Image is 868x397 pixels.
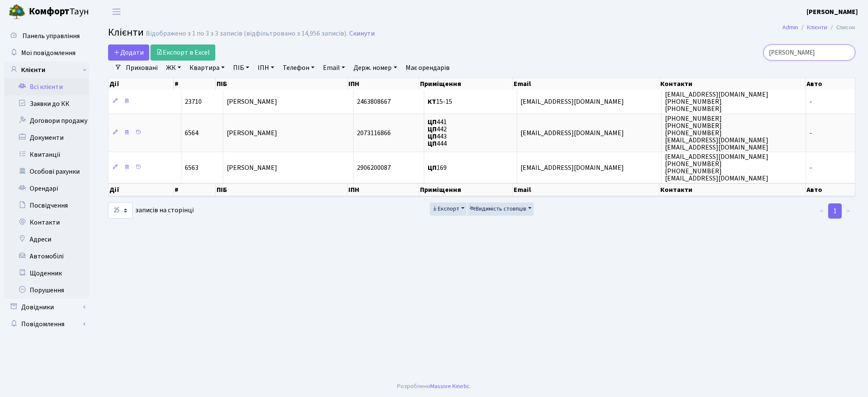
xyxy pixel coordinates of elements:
[8,3,25,20] img: logo.png
[659,78,806,90] th: Контакти
[665,114,768,152] span: [PHONE_NUMBER] [PHONE_NUMBER] [PHONE_NUMBER] [EMAIL_ADDRESS][DOMAIN_NAME] [EMAIL_ADDRESS][DOMAIN_...
[185,97,202,106] span: 23710
[807,7,858,17] b: [PERSON_NAME]
[279,61,318,75] a: Телефон
[216,78,348,90] th: ПІБ
[430,203,467,216] button: Експорт
[108,203,194,219] label: записів на сторінці
[428,163,437,172] b: ЦП
[4,44,89,61] a: Мої повідомлення
[29,5,70,18] b: Комфорт
[4,282,89,299] a: Порушення
[520,128,624,138] span: [EMAIL_ADDRESS][DOMAIN_NAME]
[807,7,858,17] a: [PERSON_NAME]
[782,23,798,32] a: Admin
[4,163,89,180] a: Особові рахунки
[174,78,216,90] th: #
[428,139,437,149] b: ЦП
[185,128,198,138] span: 6564
[770,19,868,36] nav: breadcrumb
[349,30,375,38] a: Скинути
[227,128,277,138] span: [PERSON_NAME]
[4,265,89,282] a: Щоденник
[254,61,278,75] a: ІПН
[4,129,89,146] a: Документи
[163,61,184,75] a: ЖК
[4,112,89,129] a: Договори продажу
[827,23,855,32] li: Список
[108,78,174,90] th: Дії
[665,90,768,114] span: [EMAIL_ADDRESS][DOMAIN_NAME] [PHONE_NUMBER] [PHONE_NUMBER]
[470,205,526,213] span: Видимість стовпців
[4,231,89,248] a: Адреси
[430,382,470,391] a: Massive Kinetic
[665,152,768,183] span: [EMAIL_ADDRESS][DOMAIN_NAME] [PHONE_NUMBER] [PHONE_NUMBER] [EMAIL_ADDRESS][DOMAIN_NAME]
[402,61,453,75] a: Має орендарів
[807,23,827,32] a: Клієнти
[428,132,437,141] b: ЦП
[428,117,437,127] b: ЦП
[22,31,80,41] span: Панель управління
[348,183,419,196] th: ІПН
[4,180,89,197] a: Орендарі
[4,95,89,112] a: Заявки до КК
[419,78,513,90] th: Приміщення
[227,97,277,106] span: [PERSON_NAME]
[108,183,174,196] th: Дії
[520,97,624,106] span: [EMAIL_ADDRESS][DOMAIN_NAME]
[216,183,348,196] th: ПІБ
[4,197,89,214] a: Посвідчення
[348,78,419,90] th: ІПН
[513,78,659,90] th: Email
[174,183,216,196] th: #
[4,299,89,316] a: Довідники
[4,78,89,95] a: Всі клієнти
[763,44,855,61] input: Пошук...
[810,97,812,106] span: -
[350,61,400,75] a: Держ. номер
[4,214,89,231] a: Контакти
[108,44,149,61] a: Додати
[230,61,253,75] a: ПІБ
[122,61,161,75] a: Приховані
[806,183,855,196] th: Авто
[513,183,659,196] th: Email
[428,97,452,106] span: 15-15
[4,248,89,265] a: Автомобілі
[428,97,436,106] b: КТ
[185,163,198,172] span: 6563
[4,61,89,78] a: Клієнти
[108,25,144,40] span: Клієнти
[806,78,855,90] th: Авто
[106,5,127,19] button: Переключити навігацію
[186,61,228,75] a: Квартира
[357,163,391,172] span: 2906200087
[428,163,447,172] span: 169
[150,44,215,61] a: Експорт в Excel
[428,125,437,134] b: ЦП
[227,163,277,172] span: [PERSON_NAME]
[108,203,133,219] select: записів на сторінці
[146,30,348,38] div: Відображено з 1 по 3 з 3 записів (відфільтровано з 14,956 записів).
[4,316,89,333] a: Повідомлення
[29,5,89,19] span: Таун
[419,183,513,196] th: Приміщення
[659,183,806,196] th: Контакти
[21,48,75,58] span: Мої повідомлення
[520,163,624,172] span: [EMAIL_ADDRESS][DOMAIN_NAME]
[397,382,471,391] div: Розроблено .
[114,48,144,57] span: Додати
[432,205,459,213] span: Експорт
[810,128,812,138] span: -
[357,97,391,106] span: 2463808667
[320,61,348,75] a: Email
[357,128,391,138] span: 2073116866
[467,203,534,216] button: Видимість стовпців
[428,117,447,148] span: 441 442 443 444
[4,146,89,163] a: Квитанції
[828,203,842,219] a: 1
[4,28,89,44] a: Панель управління
[810,163,812,172] span: -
